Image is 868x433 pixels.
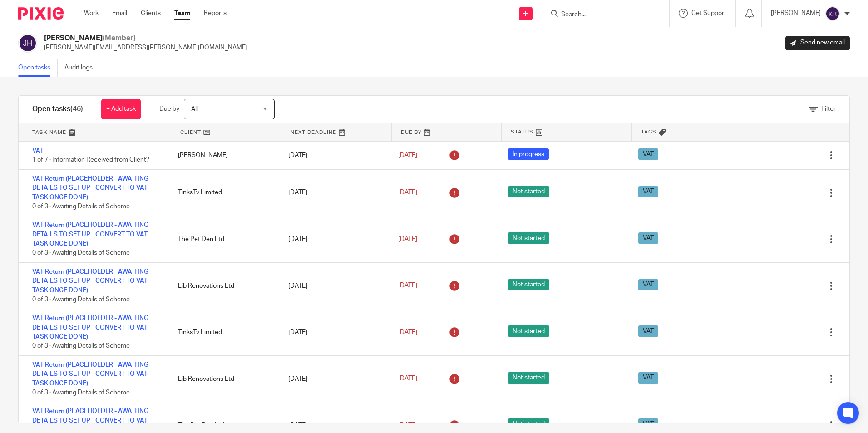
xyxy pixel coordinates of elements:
[638,325,658,337] span: VAT
[169,323,279,341] div: TinksTv Limited
[398,236,417,242] span: [DATE]
[508,325,549,337] span: Not started
[508,232,549,244] span: Not started
[279,183,389,202] div: [DATE]
[508,372,549,384] span: Not started
[32,176,148,201] a: VAT Return (PLACEHOLDER - AWAITING DETAILS TO SET UP - CONVERT TO VAT TASK ONCE DONE)
[641,128,656,136] span: Tags
[44,43,247,52] p: [PERSON_NAME][EMAIL_ADDRESS][PERSON_NAME][DOMAIN_NAME]
[508,418,549,430] span: Not started
[103,34,136,42] span: (Member)
[191,106,198,113] span: All
[279,370,389,388] div: [DATE]
[279,230,389,248] div: [DATE]
[691,10,726,16] span: Get Support
[785,36,850,50] a: Send new email
[18,34,37,53] img: svg%3E
[169,277,279,295] div: Ljb Renovations Ltd
[141,9,161,18] a: Clients
[398,422,417,428] span: [DATE]
[279,323,389,341] div: [DATE]
[18,59,58,77] a: Open tasks
[508,148,549,160] span: In progress
[279,146,389,164] div: [DATE]
[169,146,279,164] div: [PERSON_NAME]
[112,9,127,18] a: Email
[398,329,417,335] span: [DATE]
[32,148,44,154] a: VAT
[511,128,533,136] span: Status
[32,315,148,340] a: VAT Return (PLACEHOLDER - AWAITING DETAILS TO SET UP - CONVERT TO VAT TASK ONCE DONE)
[32,104,83,114] h1: Open tasks
[398,189,417,196] span: [DATE]
[32,250,130,256] span: 0 of 3 · Awaiting Details of Scheme
[44,34,247,43] h2: [PERSON_NAME]
[169,183,279,202] div: TinksTv Limited
[64,59,99,77] a: Audit logs
[84,9,99,18] a: Work
[279,277,389,295] div: [DATE]
[32,269,148,294] a: VAT Return (PLACEHOLDER - AWAITING DETAILS TO SET UP - CONVERT TO VAT TASK ONCE DONE)
[508,186,549,197] span: Not started
[398,376,417,382] span: [DATE]
[101,99,141,119] a: + Add task
[638,148,658,160] span: VAT
[169,370,279,388] div: Ljb Renovations Ltd
[18,7,64,20] img: Pixie
[32,343,130,349] span: 0 of 3 · Awaiting Details of Scheme
[638,186,658,197] span: VAT
[32,408,148,433] a: VAT Return (PLACEHOLDER - AWAITING DETAILS TO SET UP - CONVERT TO VAT TASK ONCE DONE)
[821,106,836,112] span: Filter
[638,418,658,430] span: VAT
[32,222,148,247] a: VAT Return (PLACEHOLDER - AWAITING DETAILS TO SET UP - CONVERT TO VAT TASK ONCE DONE)
[169,230,279,248] div: The Pet Den Ltd
[560,11,642,19] input: Search
[32,362,148,387] a: VAT Return (PLACEHOLDER - AWAITING DETAILS TO SET UP - CONVERT TO VAT TASK ONCE DONE)
[204,9,227,18] a: Reports
[638,232,658,244] span: VAT
[771,9,821,18] p: [PERSON_NAME]
[32,157,149,163] span: 1 of 7 · Information Received from Client?
[825,6,840,21] img: svg%3E
[508,279,549,290] span: Not started
[32,296,130,303] span: 0 of 3 · Awaiting Details of Scheme
[70,105,83,113] span: (46)
[32,203,130,210] span: 0 of 3 · Awaiting Details of Scheme
[638,372,658,384] span: VAT
[638,279,658,290] span: VAT
[174,9,190,18] a: Team
[159,104,179,113] p: Due by
[32,389,130,396] span: 0 of 3 · Awaiting Details of Scheme
[398,152,417,158] span: [DATE]
[398,282,417,289] span: [DATE]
